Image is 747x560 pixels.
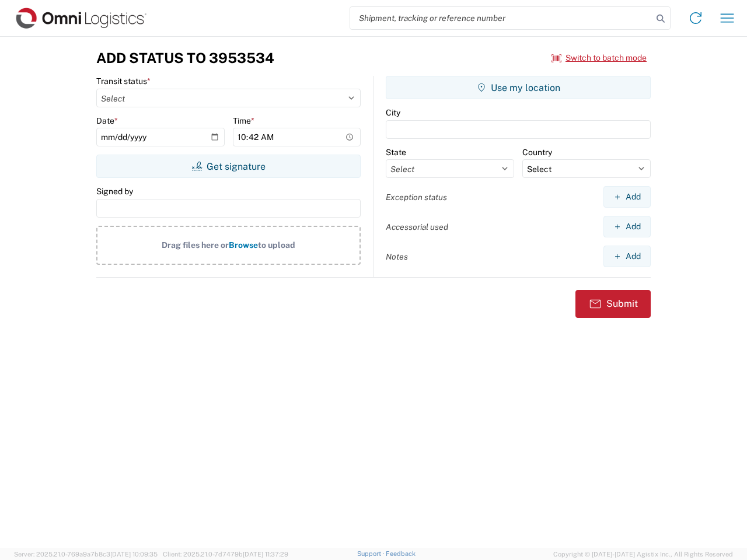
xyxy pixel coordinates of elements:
[603,216,651,237] button: Add
[110,551,158,558] span: [DATE] 10:09:35
[96,186,133,197] label: Signed by
[386,251,408,262] label: Notes
[96,155,361,178] button: Get signature
[386,76,651,99] button: Use my location
[575,290,651,318] button: Submit
[229,240,258,250] span: Browse
[386,147,406,157] label: State
[96,116,118,126] label: Date
[357,550,386,557] a: Support
[162,240,229,250] span: Drag files here or
[350,7,652,29] input: Shipment, tracking or reference number
[386,107,400,118] label: City
[96,76,151,86] label: Transit status
[386,550,416,557] a: Feedback
[522,147,552,157] label: Country
[243,551,288,558] span: [DATE] 11:37:29
[551,48,647,68] button: Switch to batch mode
[386,192,447,202] label: Exception status
[258,240,295,250] span: to upload
[233,116,254,126] label: Time
[386,222,448,232] label: Accessorial used
[14,551,158,558] span: Server: 2025.21.0-769a9a7b8c3
[553,549,733,559] span: Copyright © [DATE]-[DATE] Agistix Inc., All Rights Reserved
[603,186,651,208] button: Add
[96,50,274,66] h3: Add Status to 3953534
[163,551,288,558] span: Client: 2025.21.0-7d7479b
[603,246,651,267] button: Add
